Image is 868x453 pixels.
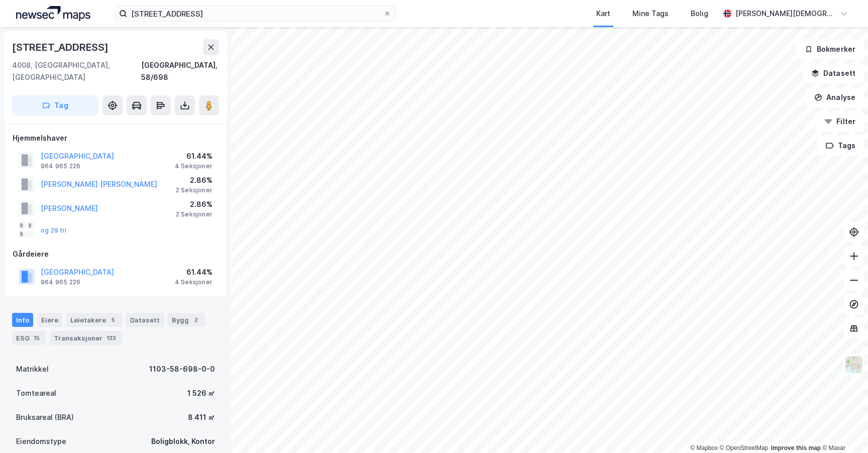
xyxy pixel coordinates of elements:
div: 61.44% [175,150,212,162]
div: Hjemmelshaver [13,132,219,144]
a: Mapbox [690,444,718,451]
div: 964 965 226 [41,162,80,170]
div: 1 526 ㎡ [187,387,215,399]
img: logo.a4113a55bc3d86da70a041830d287a7e.svg [16,6,90,21]
div: 964 965 226 [41,278,80,286]
img: Z [844,355,863,374]
div: 2 Seksjoner [176,186,212,194]
div: Eiendomstype [16,435,66,447]
div: 8 411 ㎡ [188,411,215,423]
div: 5 [108,315,118,325]
div: Kart [596,8,610,20]
div: Bygg [168,313,205,327]
button: Analyse [806,87,864,107]
div: 4008, [GEOGRAPHIC_DATA], [GEOGRAPHIC_DATA] [12,59,141,83]
div: Matrikkel [16,363,49,375]
div: Gårdeiere [13,248,219,260]
div: 4 Seksjoner [175,162,212,170]
div: 133 [104,333,118,343]
div: Leietakere [66,313,122,327]
div: Bolig [691,8,708,20]
div: Datasett [126,313,164,327]
div: 2 Seksjoner [176,210,212,218]
div: [PERSON_NAME][DEMOGRAPHIC_DATA] [735,8,836,20]
div: Tomteareal [16,387,56,399]
div: Eiere [37,313,62,327]
div: ESG [12,331,46,345]
a: OpenStreetMap [720,444,769,451]
div: Mine Tags [632,8,669,20]
div: Info [12,313,33,327]
div: Boligblokk, Kontor [151,435,215,447]
div: Kontrollprogram for chat [818,405,868,453]
button: Tags [817,136,864,156]
button: Filter [816,111,864,132]
div: 4 Seksjoner [175,278,212,286]
div: 1103-58-698-0-0 [149,363,215,375]
div: 15 [32,333,42,343]
a: Improve this map [771,444,821,451]
button: Bokmerker [796,39,864,59]
div: 2.86% [176,198,212,210]
div: Bruksareal (BRA) [16,411,74,423]
div: [GEOGRAPHIC_DATA], 58/698 [141,59,219,83]
div: [STREET_ADDRESS] [12,39,111,55]
button: Datasett [803,63,864,83]
div: Transaksjoner [50,331,122,345]
input: Søk på adresse, matrikkel, gårdeiere, leietakere eller personer [127,6,383,21]
div: 61.44% [175,266,212,278]
div: 2 [191,315,201,325]
iframe: Chat Widget [818,405,868,453]
div: 2.86% [176,174,212,186]
button: Tag [12,95,98,116]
